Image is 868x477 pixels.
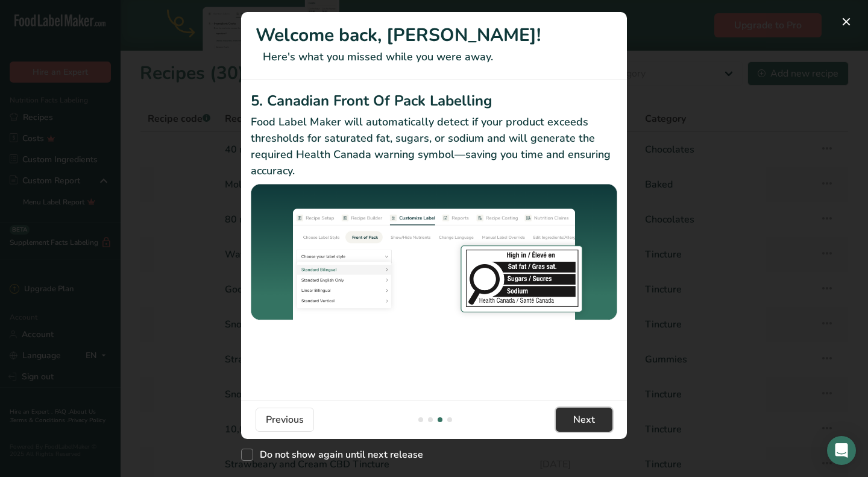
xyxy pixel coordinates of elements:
img: Canadian Front Of Pack Labelling [251,184,617,322]
button: Next [556,408,612,432]
h1: Welcome back, [PERSON_NAME]! [256,22,612,49]
p: Here's what you missed while you were away. [256,49,612,65]
p: Food Label Maker will automatically detect if your product exceeds thresholds for saturated fat, ... [251,114,617,179]
span: Previous [266,412,304,427]
span: Do not show again until next release [253,449,423,461]
button: Previous [256,408,314,432]
h2: 5. Canadian Front Of Pack Labelling [251,90,617,112]
div: Open Intercom Messenger [827,436,856,465]
span: Next [573,412,595,427]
